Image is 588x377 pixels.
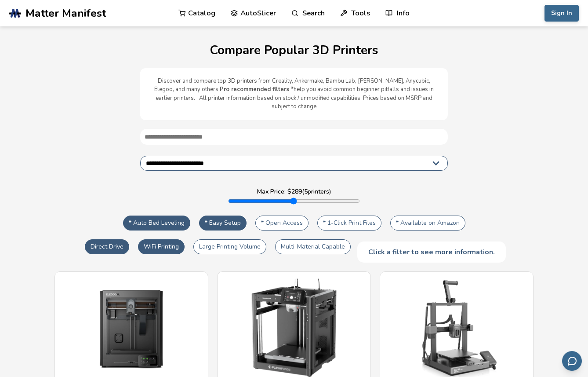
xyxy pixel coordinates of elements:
[199,216,247,231] button: * Easy Setup
[357,242,506,263] div: Click a filter to see more information.
[562,351,582,371] button: Send feedback via email
[25,7,106,19] span: Matter Manifest
[544,5,579,22] button: Sign In
[9,44,579,57] h1: Compare Popular 3D Printers
[138,239,185,254] button: WiFi Printing
[257,188,331,195] label: Max Price: $ 289 ( 5 printers)
[149,77,439,111] p: Discover and compare top 3D printers from Creality, Ankermake, Bambu Lab, [PERSON_NAME], Anycubic...
[85,239,129,254] button: Direct Drive
[220,85,294,93] b: Pro recommended filters *
[317,216,381,231] button: * 1-Click Print Files
[255,216,309,231] button: * Open Access
[390,216,465,231] button: * Available on Amazon
[193,239,266,254] button: Large Printing Volume
[275,239,351,254] button: Multi-Material Capable
[123,216,190,231] button: * Auto Bed Leveling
